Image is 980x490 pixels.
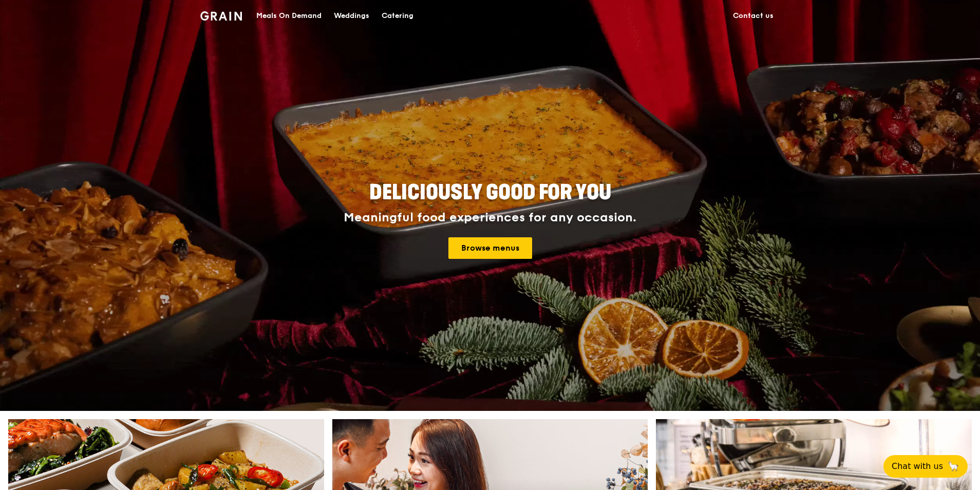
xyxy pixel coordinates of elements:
span: Deliciously good for you [369,180,611,205]
a: Contact us [727,1,780,31]
span: 🦙 [947,460,959,473]
div: Weddings [334,1,369,31]
div: Meaningful food experiences for any occasion. [305,211,675,225]
span: Chat with us [892,460,943,473]
div: Catering [382,1,413,31]
a: Browse menus [448,237,532,259]
a: Catering [375,1,420,31]
div: Meals On Demand [256,1,322,31]
button: Chat with us🦙 [883,455,968,478]
img: Grain [200,11,242,21]
a: Weddings [328,1,375,31]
